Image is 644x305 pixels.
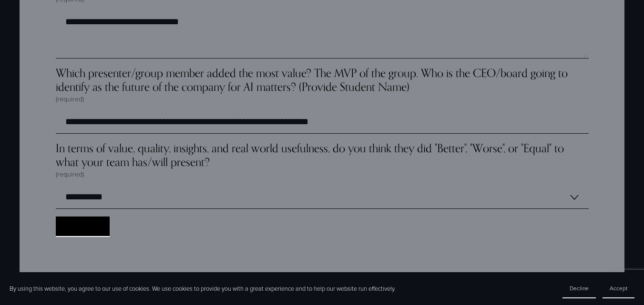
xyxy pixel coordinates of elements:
button: Decline [562,279,596,298]
span: (required) [56,94,84,103]
span: Accept [610,284,627,292]
span: Decline [570,284,589,292]
span: (required) [56,169,84,178]
p: By using this website, you agree to our use of cookies. We use cookies to provide you with a grea... [10,285,396,293]
button: Collect Dot [56,216,110,237]
button: Accept [603,279,634,298]
select: In terms of value, quality, insights, and real world usefulness, do you think they did "Better", ... [56,186,589,209]
span: In terms of value, quality, insights, and real world usefulness, do you think they did "Better", ... [56,141,589,169]
span: Which presenter/group member added the most value? The MVP of the group. Who is the CEO/board goi... [56,66,589,94]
